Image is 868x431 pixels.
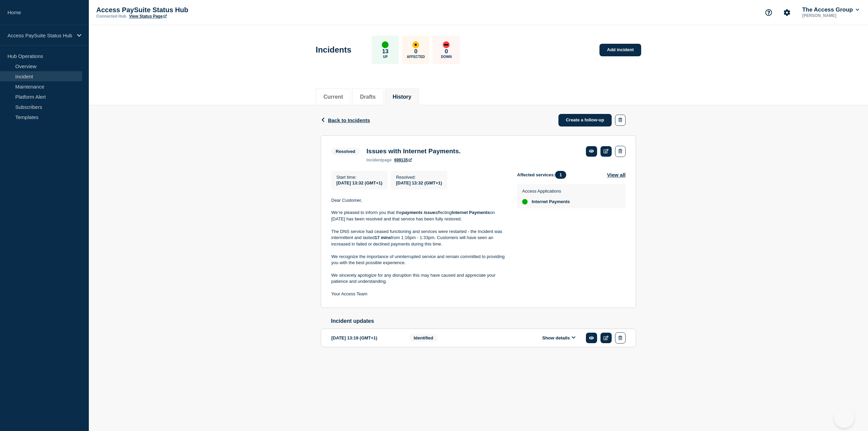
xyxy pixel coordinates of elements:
button: Account settings [780,5,794,20]
p: The DNS service had ceased functioning and services were restarted - the Incident was intermitten... [331,229,506,247]
p: Access PaySuite Status Hub [96,6,232,14]
p: page [367,158,392,162]
a: Create a follow-up [558,114,612,126]
span: Back to Incidents [328,117,370,123]
p: Access Applications [522,189,570,194]
p: We recognize the importance of uninterrupted service and remain committed to providing you with t... [331,254,506,266]
p: 0 [445,48,448,55]
span: Internet Payments [532,199,570,204]
p: Affected [407,55,425,59]
p: Start time : [336,175,382,180]
p: Your Access Team [331,291,506,297]
div: down [443,41,450,48]
p: [PERSON_NAME] [801,13,861,18]
a: 699135 [394,158,412,162]
span: [DATE] 13:32 (GMT+1) [336,180,382,185]
button: History [393,94,411,100]
span: [DATE] 13:32 (GMT+1) [396,180,442,185]
a: View Status Page [129,14,167,19]
p: We sincerely apologize for any disruption this may have caused and appreciate your patience and u... [331,272,506,285]
a: Add incident [599,44,641,56]
p: We’re pleased to inform you that the affecting on [DATE] has been resolved and that service has b... [331,210,506,222]
p: 13 [382,48,389,55]
span: Resolved [331,148,360,155]
button: Support [762,5,776,20]
p: 0 [414,48,417,55]
strong: Internet Payments [452,210,490,215]
p: Down [441,55,452,59]
div: [DATE] 13:19 (GMT+1) [331,332,399,344]
h3: Issues with Internet Payments. [367,148,461,155]
strong: 17 mins [375,235,391,240]
p: Resolved : [396,175,442,180]
h1: Incidents [316,45,351,55]
div: affected [412,41,419,48]
button: The Access Group [801,6,861,13]
p: Connected Hub [96,14,126,19]
button: Current [323,94,343,100]
div: up [382,41,389,48]
h2: Incident updates [331,318,636,324]
p: Access PaySuite Status Hub [7,33,73,38]
span: Identified [409,334,438,342]
button: Drafts [360,94,376,100]
span: incident [367,158,382,162]
p: Dear Customer, [331,197,506,203]
p: Up [383,55,388,59]
iframe: Help Scout Beacon - Open [834,408,854,428]
div: up [522,199,528,204]
span: 1 [555,171,566,179]
span: Affected services: [517,171,570,179]
button: Show details [540,335,577,341]
button: Back to Incidents [321,117,370,123]
em: payments issue [402,210,435,215]
button: View all [607,171,626,179]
